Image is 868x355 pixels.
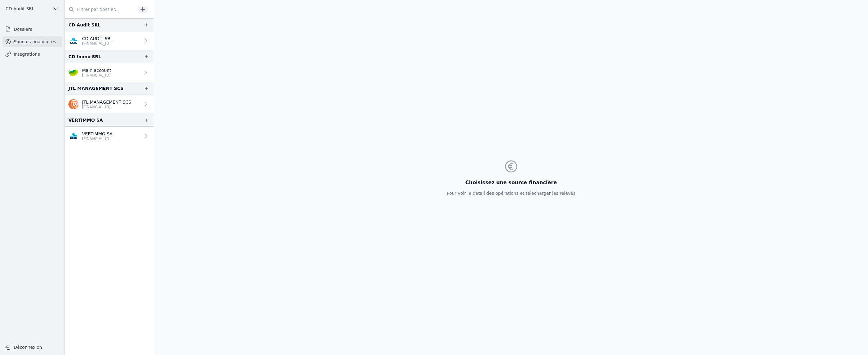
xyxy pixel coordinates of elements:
[82,67,111,73] p: Main account
[65,127,154,145] a: VERTIMMO SA [FINANCIAL_ID]
[68,131,78,141] img: CBC_CREGBEBB.png
[2,49,62,60] a: Intégrations
[6,6,35,12] span: CD Audit SRL
[82,131,113,137] p: VERTIMMO SA
[68,116,103,124] div: VERTIMMO SA
[2,4,62,14] button: CD Audit SRL
[68,99,78,109] img: ing.png
[82,41,113,46] p: [FINANCIAL_ID]
[68,85,123,92] div: JTL MANAGEMENT SCS
[447,179,575,186] h3: Choisissez une source financière
[68,21,101,29] div: CD Audit SRL
[68,68,78,77] img: crelan.png
[68,36,78,46] img: CBC_CREGBEBB.png
[65,63,154,82] a: Main account [FINANCIAL_ID]
[65,31,154,50] a: CD AUDIT SRL [FINANCIAL_ID]
[2,24,62,35] a: Dossiers
[65,95,154,114] a: JTL MANAGEMENT SCS [FINANCIAL_ID]
[82,105,131,110] p: [FINANCIAL_ID]
[82,99,131,105] p: JTL MANAGEMENT SCS
[65,4,136,15] input: Filtrer par dossier...
[2,36,62,47] a: Sources financières
[2,342,62,352] button: Déconnexion
[68,53,101,60] div: CD Immo SRL
[447,190,575,196] p: Pour voir le détail des opérations et télécharger les relevés
[82,136,113,141] p: [FINANCIAL_ID]
[82,73,111,78] p: [FINANCIAL_ID]
[82,35,113,42] p: CD AUDIT SRL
